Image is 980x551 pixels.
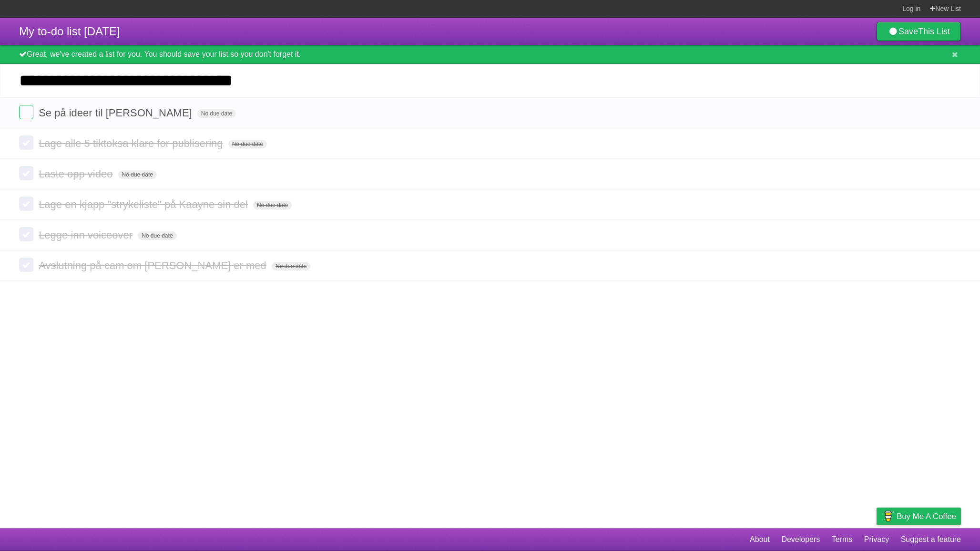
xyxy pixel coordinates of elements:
span: No due date [272,262,310,270]
label: Done [19,166,33,180]
span: Laste opp video [39,168,115,180]
span: No due date [138,231,176,240]
span: Avslutning på cam om [PERSON_NAME] er med [39,260,269,271]
a: Privacy [864,530,889,549]
a: Developers [781,530,820,549]
span: Lage alle 5 tiktoksa klare for publisering [39,137,225,149]
span: Legge inn voiceover [39,229,135,241]
label: Done [19,227,33,241]
span: No due date [197,109,236,118]
label: Done [19,197,33,211]
label: Done [19,135,33,150]
a: Suggest a feature [901,530,961,549]
label: Done [19,105,33,119]
a: Terms [832,530,853,549]
span: No due date [253,201,292,209]
span: Lage en kjapp "strykeliste" på Kaayne sin del [39,198,250,210]
span: Se på ideer til [PERSON_NAME] [39,107,194,119]
a: Buy me a coffee [877,508,961,525]
span: No due date [118,170,157,179]
span: My to-do list [DATE] [19,25,120,38]
img: Buy me a coffee [881,508,894,524]
b: This List [918,27,950,36]
label: Done [19,258,33,272]
a: SaveThis List [877,22,961,41]
span: No due date [228,140,267,148]
span: Buy me a coffee [897,508,956,525]
a: About [750,530,770,549]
